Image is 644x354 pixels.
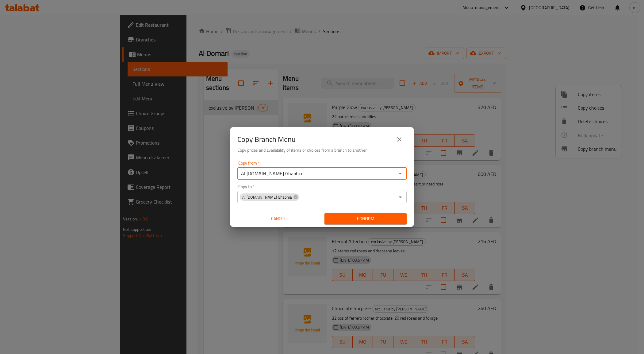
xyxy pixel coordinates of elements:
span: Al [DOMAIN_NAME] Ghaphia [240,194,294,200]
span: Confirm [329,215,402,223]
button: Open [396,193,404,201]
h6: Copy prices and availability of items or choices from a branch to another [237,147,407,154]
button: Cancel [237,213,320,224]
span: Cancel [240,215,317,223]
h2: Copy Branch Menu [237,134,296,144]
div: Al [DOMAIN_NAME] Ghaphia [240,193,299,201]
button: Open [396,169,404,178]
button: close [392,132,407,147]
button: Confirm [324,213,407,224]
